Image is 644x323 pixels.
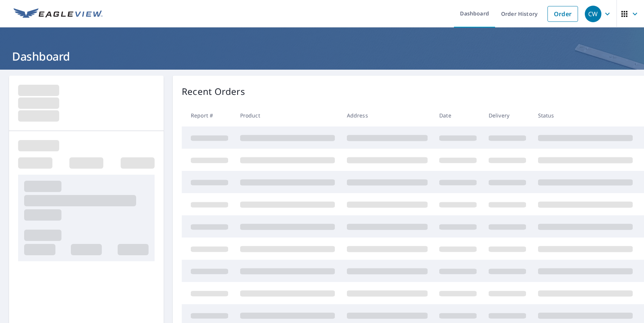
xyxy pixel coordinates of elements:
[483,104,532,126] th: Delivery
[9,49,635,64] h1: Dashboard
[532,104,639,126] th: Status
[182,85,245,98] p: Recent Orders
[14,8,103,20] img: EV Logo
[341,104,434,126] th: Address
[433,104,483,126] th: Date
[547,6,578,22] a: Order
[234,104,341,126] th: Product
[585,6,601,22] div: CW
[182,104,234,126] th: Report #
